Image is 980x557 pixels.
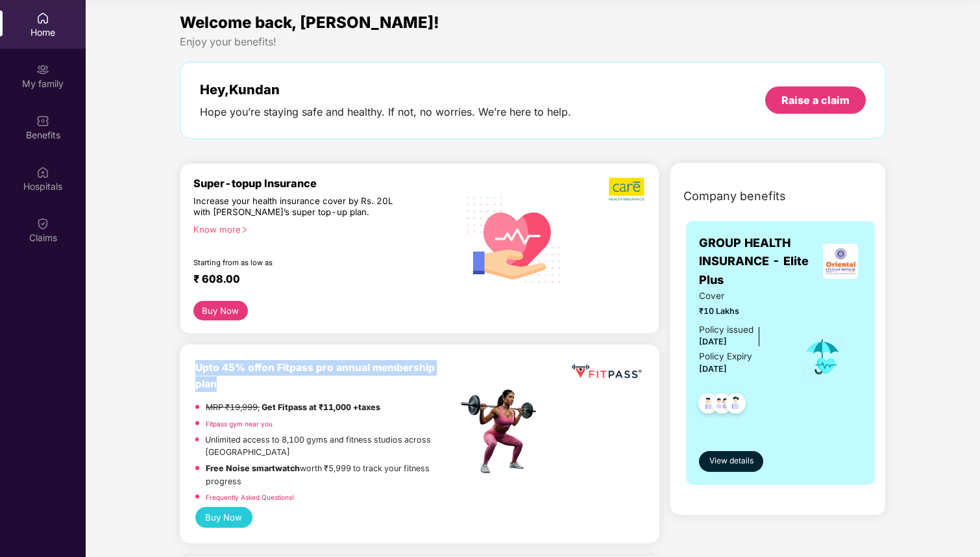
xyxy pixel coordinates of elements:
img: svg+xml;base64,PHN2ZyB4bWxucz0iaHR0cDovL3d3dy53My5vcmcvMjAwMC9zdmciIHdpZHRoPSI0OC45NDMiIGhlaWdodD... [692,389,724,421]
img: svg+xml;base64,PHN2ZyBpZD0iSG9zcGl0YWxzIiB4bWxucz0iaHR0cDovL3d3dy53My5vcmcvMjAwMC9zdmciIHdpZHRoPS... [36,166,49,179]
img: icon [802,335,844,378]
span: [DATE] [699,337,727,346]
button: View details [699,451,763,472]
strong: Get Fitpass at ₹11,000 +taxes [262,402,380,412]
img: svg+xml;base64,PHN2ZyBpZD0iQmVuZWZpdHMiIHhtbG5zPSJodHRwOi8vd3d3LnczLm9yZy8yMDAwL3N2ZyIgd2lkdGg9Ij... [36,114,49,127]
div: Raise a claim [781,93,850,107]
div: Policy issued [699,323,753,337]
del: MRP ₹19,999, [206,402,260,412]
b: Upto 45% off [195,361,262,374]
img: svg+xml;base64,PHN2ZyB3aWR0aD0iMjAiIGhlaWdodD0iMjAiIHZpZXdCb3g9IjAgMCAyMCAyMCIgZmlsbD0ibm9uZSIgeG... [36,63,49,76]
button: Buy Now [195,507,252,528]
img: svg+xml;base64,PHN2ZyB4bWxucz0iaHR0cDovL3d3dy53My5vcmcvMjAwMC9zdmciIHdpZHRoPSI0OC45NDMiIGhlaWdodD... [720,389,752,421]
span: [DATE] [699,364,727,374]
span: right [241,226,248,233]
img: svg+xml;base64,PHN2ZyB4bWxucz0iaHR0cDovL3d3dy53My5vcmcvMjAwMC9zdmciIHdpZHRoPSI0OC45MTUiIGhlaWdodD... [706,389,738,421]
span: Cover [699,289,784,303]
div: Hope you’re staying safe and healthy. If not, no worries. We’re here to help. [200,105,571,119]
img: fpp.png [457,386,548,477]
div: Policy Expiry [699,350,752,363]
img: insurerLogo [823,244,858,279]
img: svg+xml;base64,PHN2ZyB4bWxucz0iaHR0cDovL3d3dy53My5vcmcvMjAwMC9zdmciIHhtbG5zOnhsaW5rPSJodHRwOi8vd3... [458,181,570,296]
div: Know more [193,224,450,233]
div: ₹ 608.00 [193,272,445,288]
button: Buy Now [193,301,248,320]
a: Frequently Asked Questions! [206,493,294,501]
span: Welcome back, [PERSON_NAME]! [180,13,439,32]
p: Unlimited access to 8,100 gyms and fitness studios across [GEOGRAPHIC_DATA] [205,434,457,459]
img: svg+xml;base64,PHN2ZyBpZD0iSG9tZSIgeG1sbnM9Imh0dHA6Ly93d3cudzMub3JnLzIwMDAvc3ZnIiB3aWR0aD0iMjAiIG... [36,12,49,25]
div: Super-topup Insurance [193,177,458,190]
span: GROUP HEALTH INSURANCE - Elite Plus [699,234,818,289]
span: Company benefits [683,187,786,205]
div: Starting from as low as [193,258,402,267]
div: Hey, Kundan [200,82,571,97]
img: fppp.png [569,360,644,383]
span: ₹10 Lakhs [699,305,784,318]
b: on Fitpass pro annual membership plan [195,361,435,389]
a: Fitpass gym near you [206,420,273,428]
div: Increase your health insurance cover by Rs. 20L with [PERSON_NAME]’s super top-up plan. [193,196,401,218]
p: worth ₹5,999 to track your fitness progress [206,462,457,487]
span: View details [709,455,753,467]
img: svg+xml;base64,PHN2ZyBpZD0iQ2xhaW0iIHhtbG5zPSJodHRwOi8vd3d3LnczLm9yZy8yMDAwL3N2ZyIgd2lkdGg9IjIwIi... [36,217,49,230]
strong: Free Noise smartwatch [206,463,300,473]
img: b5dec4f62d2307b9de63beb79f102df3.png [609,177,646,201]
div: Enjoy your benefits! [180,35,886,49]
